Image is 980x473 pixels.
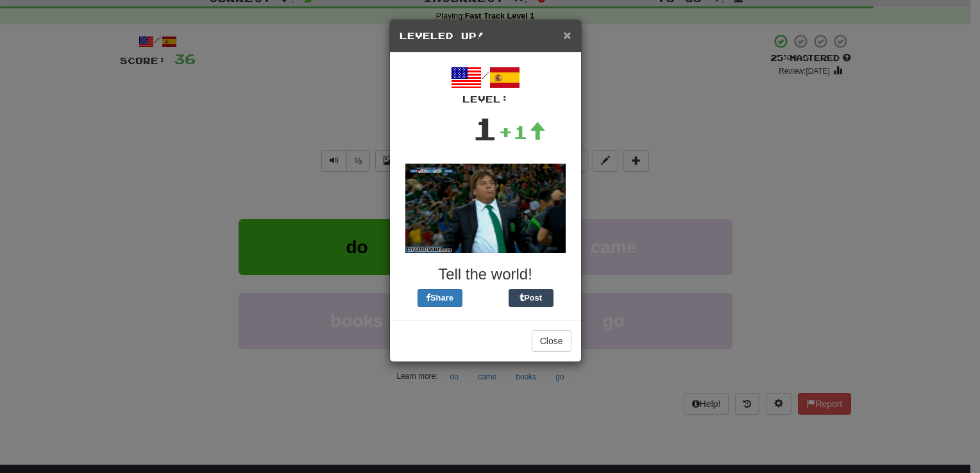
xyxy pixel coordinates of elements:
[563,28,571,42] button: Close
[462,289,509,307] iframe: X Post Button
[418,289,462,307] button: Share
[472,106,498,151] div: 1
[509,289,553,307] button: Post
[400,62,571,106] div: /
[400,93,571,106] div: Level:
[563,28,571,42] span: ×
[532,330,571,352] button: Close
[400,266,571,283] h3: Tell the world!
[405,163,566,253] img: soccer-coach-305de1daf777ce53eb89c6f6bc29008043040bc4dbfb934f710cb4871828419f.gif
[400,29,571,42] h5: Leveled Up!
[498,119,546,145] div: +1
